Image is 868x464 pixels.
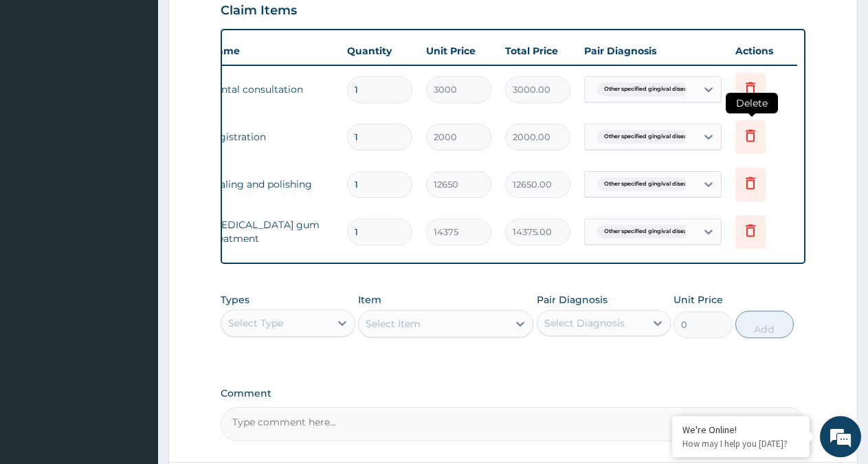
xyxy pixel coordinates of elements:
[80,142,190,281] span: We're online!
[7,314,262,362] textarea: Type your message and hit 'Enter'
[682,423,799,436] div: We're Online!
[498,37,577,65] th: Total Price
[358,293,381,307] label: Item
[537,293,608,307] label: Pair Diagnosis
[735,311,794,338] button: Add
[203,123,340,151] td: registration
[597,225,698,239] span: Other specified gingival disea...
[225,7,258,40] div: Minimize live chat window
[726,93,778,113] span: Delete
[419,37,498,65] th: Unit Price
[597,130,698,144] span: Other specified gingival disea...
[544,316,625,330] div: Select Diagnosis
[728,37,797,65] th: Actions
[71,77,231,95] div: Chat with us now
[340,37,419,65] th: Quantity
[577,37,728,65] th: Pair Diagnosis
[221,388,805,399] label: Comment
[228,316,283,330] div: Select Type
[597,82,698,96] span: Other specified gingival disea...
[203,211,340,252] td: [MEDICAL_DATA] gum treatment
[682,438,799,450] p: How may I help you today?
[221,3,297,19] h3: Claim Items
[203,76,340,103] td: dental consultation
[221,294,249,306] label: Types
[203,170,340,198] td: scaling and polishing
[25,69,56,103] img: d_794563401_company_1708531726252_794563401
[597,177,698,191] span: Other specified gingival disea...
[674,293,723,307] label: Unit Price
[203,37,340,65] th: Name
